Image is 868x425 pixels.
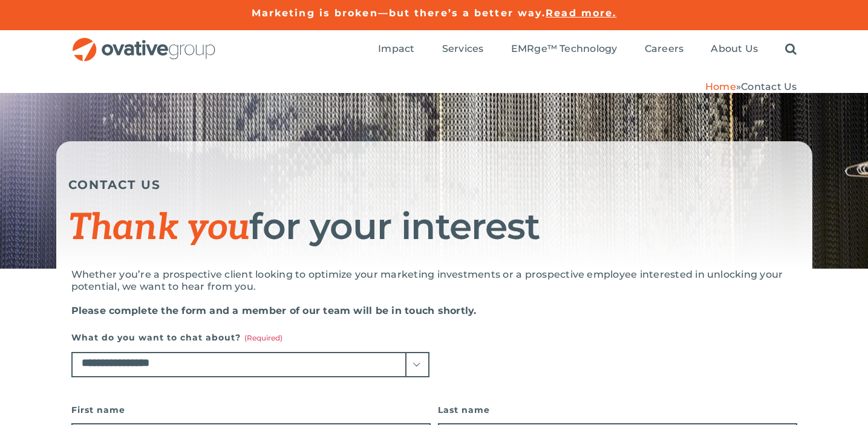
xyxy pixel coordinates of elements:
a: Home [705,81,736,92]
label: What do you want to chat about? [71,329,429,346]
a: Search [785,43,797,56]
span: About Us [711,43,758,55]
span: Impact [378,43,414,55]
strong: Please complete the form and a member of our team will be in touch shortly. [71,305,477,316]
a: About Us [711,43,758,56]
span: » [705,81,797,92]
span: Services [442,43,484,55]
span: Thank you [68,206,250,250]
label: Last name [438,401,797,418]
a: Impact [378,43,414,56]
a: EMRge™ Technology [511,43,618,56]
span: Contact Us [741,81,797,92]
p: Whether you’re a prospective client looking to optimize your marketing investments or a prospecti... [71,269,797,293]
a: Read more. [546,7,616,19]
a: OG_Full_horizontal_RGB [71,36,217,48]
a: Marketing is broken—but there’s a better way. [252,7,546,19]
h1: for your interest [68,207,800,248]
h5: CONTACT US [68,177,800,192]
label: First name [71,401,431,418]
a: Careers [645,43,684,56]
span: EMRge™ Technology [511,43,618,55]
span: Careers [645,43,684,55]
nav: Menu [378,30,797,69]
span: (Required) [244,333,282,342]
a: Services [442,43,484,56]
